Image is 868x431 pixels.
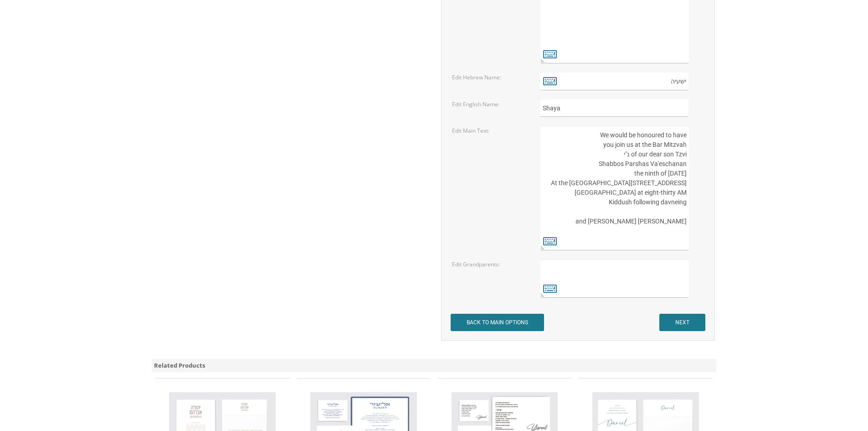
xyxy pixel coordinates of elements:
label: Edit Main Text: [452,127,489,135]
label: Edit Grandparents: [452,260,500,268]
div: Related Products [152,359,717,372]
input: NEXT [659,314,705,331]
textarea: We would be honoured to have you join us at the Bar Mitzvah of our dear son Tzvi נ"י Shabbos Pars... [540,126,688,250]
textarea: תפארת בנים [PERSON_NAME] [PERSON_NAME] [PERSON_NAME] [540,260,688,298]
label: Edit English Name: [452,100,499,108]
label: Edit Hebrew Name: [452,73,501,81]
input: BACK TO MAIN OPTIONS [451,314,544,331]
